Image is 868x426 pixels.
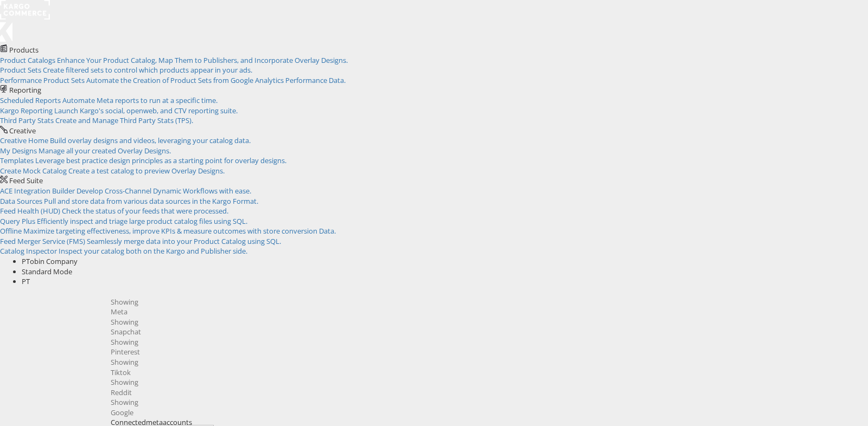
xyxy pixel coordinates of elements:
div: Showing [111,377,860,388]
span: Products [9,45,39,55]
div: Google [111,408,860,418]
div: Reddit [111,388,860,398]
span: Create filtered sets to control which products appear in your ads. [43,65,252,75]
span: Develop Cross-Channel Dynamic Workflows with ease. [76,186,251,196]
div: Showing [111,317,860,327]
div: Snapchat [111,327,860,337]
span: Create and Manage Third Party Stats (TPS). [55,115,193,125]
div: Pinterest [111,347,860,357]
span: Automate the Creation of Product Sets from Google Analytics Performance Data. [86,75,346,85]
span: Seamlessly merge data into your Product Catalog using SQL. [87,236,281,246]
div: Showing [111,337,860,347]
span: PT [22,276,30,286]
span: Enhance Your Product Catalog, Map Them to Publishers, and Incorporate Overlay Designs. [57,55,348,65]
span: Efficiently inspect and triage large product catalog files using SQL. [37,216,247,226]
div: Showing [111,297,860,307]
div: Tiktok [111,367,860,378]
span: Inspect your catalog both on the Kargo and Publisher side. [59,246,247,256]
div: Meta [111,307,860,317]
span: Check the status of your feeds that were processed. [62,206,228,216]
span: Manage all your created Overlay Designs. [39,146,171,156]
span: Standard Mode [22,267,72,276]
span: Launch Kargo's social, openweb, and CTV reporting suite. [54,106,238,115]
span: Build overlay designs and videos, leveraging your catalog data. [50,135,251,145]
div: Showing [111,357,860,367]
span: Feed Suite [9,176,43,185]
span: Maximize targeting effectiveness, improve KPIs & measure outcomes with store conversion Data. [23,226,336,236]
span: Reporting [9,85,41,95]
div: Showing [111,397,860,408]
span: Automate Meta reports to run at a specific time. [62,95,218,105]
span: Pull and store data from various data sources in the Kargo Format. [44,196,258,206]
span: Creative [9,126,36,135]
span: PTobin Company [22,256,78,266]
span: Leverage best practice design principles as a starting point for overlay designs. [35,156,286,165]
span: Create a test catalog to preview Overlay Designs. [68,166,225,176]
